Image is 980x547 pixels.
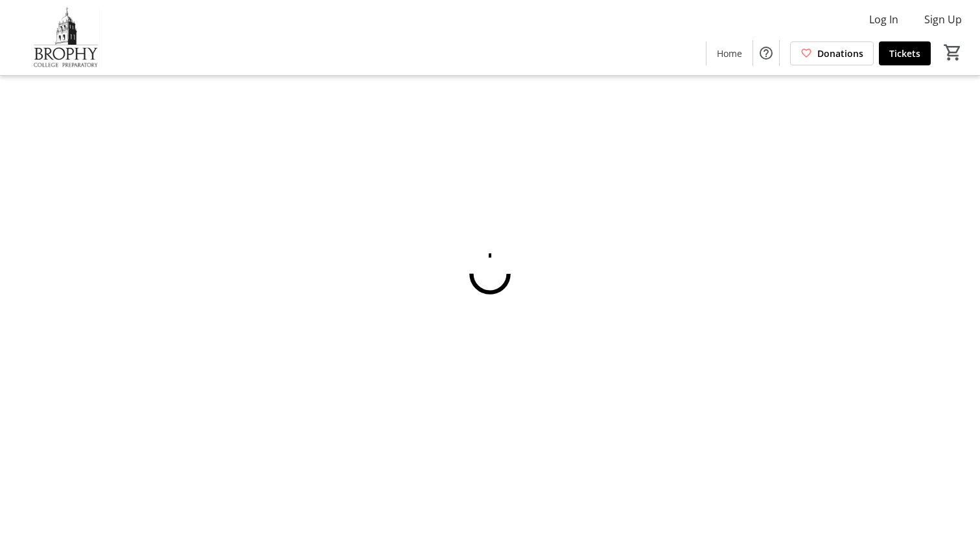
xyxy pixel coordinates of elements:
[817,47,863,60] span: Donations
[717,47,742,60] span: Home
[790,41,874,65] a: Donations
[941,41,964,64] button: Cart
[869,12,898,27] span: Log In
[924,12,962,27] span: Sign Up
[889,47,920,60] span: Tickets
[879,41,931,65] a: Tickets
[914,9,972,30] button: Sign Up
[753,40,779,66] button: Help
[859,9,909,30] button: Log In
[8,5,123,70] img: Brophy College Preparatory 's Logo
[706,41,752,65] a: Home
